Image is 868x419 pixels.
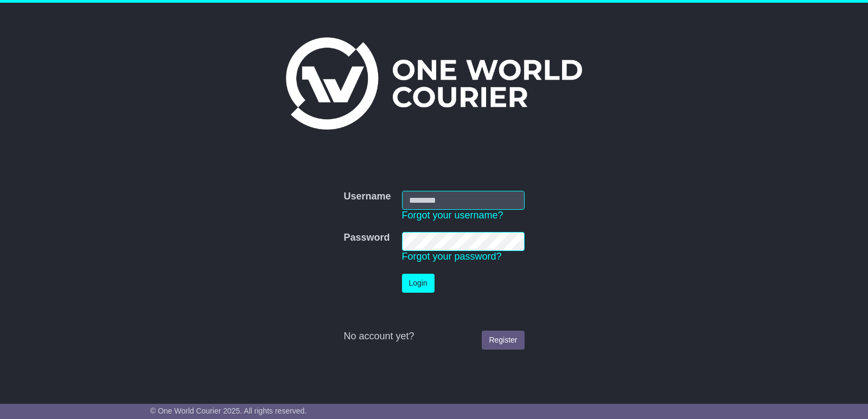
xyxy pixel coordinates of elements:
[482,331,524,350] a: Register
[150,407,307,415] span: © One World Courier 2025. All rights reserved.
[402,274,435,293] button: Login
[343,191,391,203] label: Username
[402,210,503,221] a: Forgot your username?
[286,37,582,130] img: One World
[343,232,390,244] label: Password
[343,331,524,343] div: No account yet?
[402,251,502,262] a: Forgot your password?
